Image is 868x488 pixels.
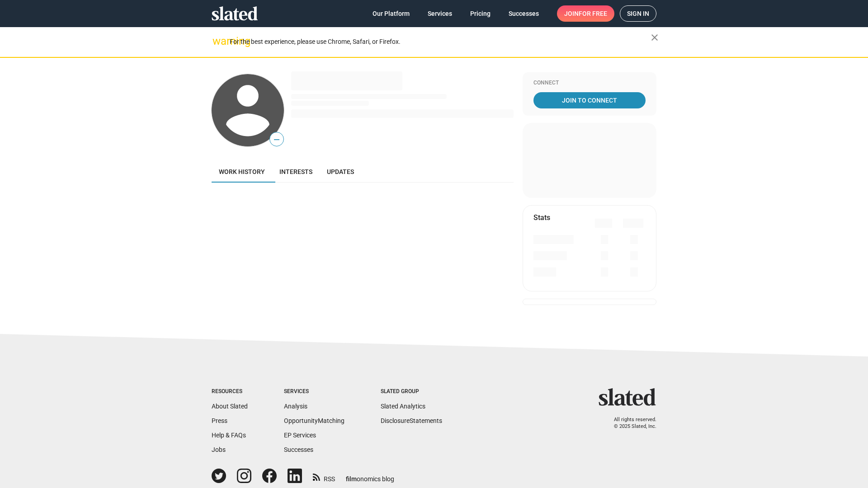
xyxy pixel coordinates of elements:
span: Pricing [470,5,491,22]
span: Services [428,5,452,22]
span: Updates [327,168,354,175]
span: film [346,475,357,483]
a: Press [212,417,227,424]
a: Successes [284,446,313,453]
div: Services [284,388,344,395]
a: Analysis [284,403,307,410]
a: filmonomics blog [346,468,394,483]
mat-icon: warning [212,36,223,47]
mat-icon: close [649,32,660,43]
a: Join To Connect [533,92,646,108]
a: Interests [272,161,320,183]
span: Sign in [627,6,649,21]
a: Slated Analytics [381,403,425,410]
a: Our Platform [365,5,417,22]
span: Join To Connect [535,92,644,108]
mat-card-title: Stats [533,213,550,222]
a: Updates [320,161,361,183]
span: — [270,134,283,145]
span: Interests [279,168,312,175]
a: Successes [501,5,546,22]
span: Join [564,5,607,22]
a: Pricing [463,5,498,22]
span: Work history [219,168,265,175]
a: Services [420,5,459,22]
a: Joinfor free [557,5,614,22]
a: Help & FAQs [212,432,246,439]
a: DisclosureStatements [381,417,442,424]
p: All rights reserved. © 2025 Slated, Inc. [604,417,656,430]
span: Our Platform [373,5,410,22]
div: Resources [212,388,248,395]
a: OpportunityMatching [284,417,344,424]
div: For the best experience, please use Chrome, Safari, or Firefox. [230,36,651,48]
div: Slated Group [381,388,442,395]
div: Connect [533,80,646,87]
a: RSS [313,469,335,483]
a: About Slated [212,403,248,410]
a: Jobs [212,446,226,453]
a: EP Services [284,432,316,439]
a: Sign in [620,5,656,22]
span: Successes [509,5,539,22]
a: Work history [212,161,272,183]
span: for free [579,5,607,22]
